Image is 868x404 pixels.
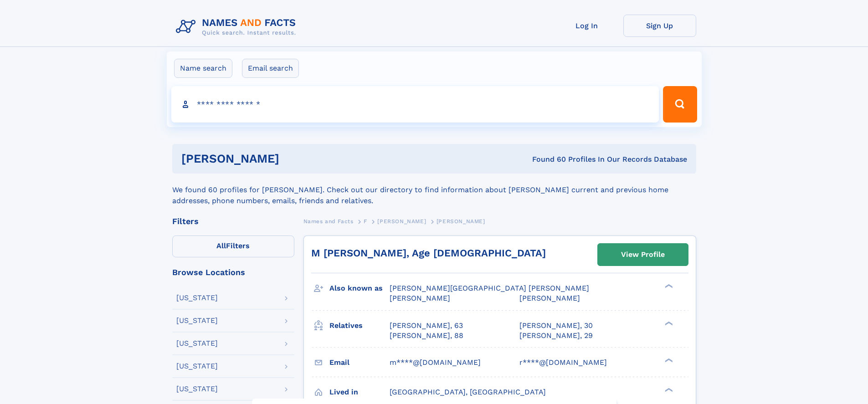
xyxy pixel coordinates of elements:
div: ❯ [663,283,673,289]
a: [PERSON_NAME], 63 [390,321,463,331]
label: Name search [174,59,232,78]
h3: Lived in [329,384,390,400]
a: Log In [550,15,623,37]
div: Found 60 Profiles In Our Records Database [406,154,687,164]
label: Email search [242,59,299,78]
img: Logo Names and Facts [172,15,303,39]
div: We found 60 profiles for [PERSON_NAME]. Check out our directory to find information about [PERSON... [172,174,696,206]
label: Filters [172,235,294,257]
div: [US_STATE] [176,294,218,302]
span: F [364,218,367,225]
a: View Profile [598,244,688,266]
a: Names and Facts [303,215,354,227]
button: Search Button [663,86,697,123]
div: Browse Locations [172,268,294,276]
div: ❯ [663,357,673,363]
h3: Also known as [329,281,390,296]
span: All [216,241,226,250]
a: Sign Up [623,15,696,37]
a: F [364,215,367,227]
div: [US_STATE] [176,363,218,370]
div: View Profile [621,244,665,265]
div: ❯ [663,387,673,393]
h3: Relatives [329,318,390,333]
h3: Email [329,355,390,370]
div: [US_STATE] [176,317,218,324]
a: [PERSON_NAME], 30 [519,321,593,331]
span: [GEOGRAPHIC_DATA], [GEOGRAPHIC_DATA] [390,388,546,396]
a: [PERSON_NAME], 29 [519,331,593,341]
h1: [PERSON_NAME] [181,153,406,164]
a: [PERSON_NAME], 88 [390,331,463,341]
a: [PERSON_NAME] [377,215,426,227]
span: [PERSON_NAME] [377,218,426,225]
div: ❯ [663,320,673,326]
span: [PERSON_NAME] [390,294,450,302]
span: [PERSON_NAME] [519,294,580,302]
span: [PERSON_NAME] [437,218,485,225]
div: Filters [172,217,294,225]
a: M [PERSON_NAME], Age [DEMOGRAPHIC_DATA] [311,247,546,259]
div: [US_STATE] [176,340,218,347]
div: [US_STATE] [176,385,218,393]
input: search input [171,86,659,123]
span: [PERSON_NAME][GEOGRAPHIC_DATA] [PERSON_NAME] [390,284,589,292]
